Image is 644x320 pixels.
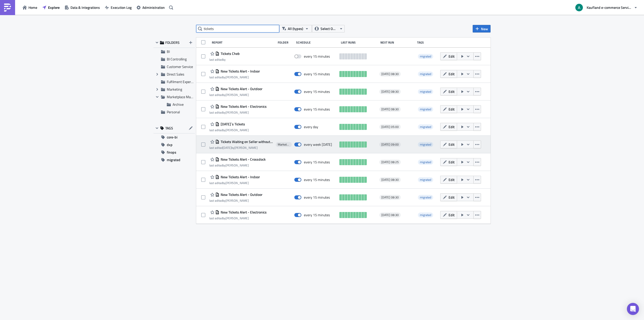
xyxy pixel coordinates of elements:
[153,156,195,164] button: migrated
[278,41,294,44] div: Folder
[167,87,182,92] span: Marketing
[380,41,415,44] div: Next Run
[381,160,399,164] span: [DATE] 08:25
[209,93,262,97] div: last edited by [PERSON_NAME]
[167,109,180,115] span: Personal
[209,75,260,79] div: last edited by [PERSON_NAME]
[62,4,102,11] button: Data & Integrations
[449,89,455,94] span: Edit
[304,125,318,129] div: every day
[449,159,455,165] span: Edit
[167,149,176,156] span: finops
[219,139,273,144] span: Tickets Waiting on Seller without Reply
[288,26,303,31] span: All (types)
[165,126,173,130] span: TAGS
[440,140,457,148] button: Edit
[304,177,330,182] div: every 15 minutes
[304,72,330,76] div: every 15 minutes
[142,5,165,10] span: Administration
[381,107,399,111] span: [DATE] 08:30
[219,51,240,56] span: Tickets Cheb
[296,41,338,44] div: Schedule
[381,213,399,217] span: [DATE] 08:30
[440,176,457,184] button: Edit
[440,88,457,95] button: Edit
[341,41,378,44] div: Last Runs
[40,4,62,11] a: Explore
[167,56,187,62] span: BI Controlling
[173,102,184,107] span: Archive
[167,156,180,164] span: migrated
[20,4,40,11] button: Home
[418,107,433,112] span: migrated
[70,5,100,10] span: Data & Integrations
[167,49,170,54] span: BI
[304,54,330,59] div: every 15 minutes
[627,303,639,315] div: Open Intercom Messenger
[420,195,431,200] span: migrated
[209,199,262,202] div: last edited by [PERSON_NAME]
[209,111,267,114] div: last edited by [PERSON_NAME]
[48,5,60,10] span: Explore
[153,149,195,156] button: finops
[420,160,431,164] span: migrated
[449,195,455,200] span: Edit
[304,195,330,200] div: every 15 minutes
[223,145,231,150] time: 2025-06-24T07:31:18Z
[219,157,266,162] span: New Tickets Alert - Crossdock
[209,163,266,167] div: last edited by [PERSON_NAME]
[219,175,260,179] span: New Tickets Alert - Indoor
[304,160,330,164] div: every 15 minutes
[449,54,455,59] span: Edit
[219,210,267,215] span: New Tickets Alert - Electronics
[219,104,267,109] span: New Tickets Alert - Electronics
[575,3,583,12] img: Avatar
[102,4,134,11] button: Execution Log
[219,192,262,197] span: New Tickets Alert - Outdoor
[418,177,433,182] span: migrated
[219,87,262,91] span: New Tickets Alert - Outdoor
[420,89,431,94] span: migrated
[440,211,457,219] button: Edit
[440,193,457,201] button: Edit
[381,178,399,182] span: [DATE] 08:30
[481,26,488,31] span: New
[418,212,433,218] span: migrated
[167,141,173,149] span: dxp
[153,141,195,149] button: dxp
[167,64,193,69] span: Customer Service
[134,4,167,11] button: Administration
[167,79,199,84] span: Fulfilment Experience
[440,123,457,131] button: Edit
[449,124,455,129] span: Edit
[420,54,431,59] span: migrated
[418,195,433,200] span: migrated
[449,177,455,182] span: Edit
[219,69,260,74] span: New Tickets Alert - Indoor
[587,5,632,10] span: Kaufland e-commerce Services GmbH & Co. KG
[417,41,438,44] div: Tags
[167,94,206,99] span: Marketplace Management
[153,133,195,141] button: core-bi
[420,72,431,76] span: migrated
[209,181,260,185] div: last edited by [PERSON_NAME]
[440,158,457,166] button: Edit
[28,5,37,10] span: Home
[167,133,177,141] span: core-bi
[381,90,399,94] span: [DATE] 08:30
[420,142,431,147] span: migrated
[381,72,399,76] span: [DATE] 08:30
[111,5,132,10] span: Execution Log
[278,143,290,147] span: Marketplace Management
[196,25,279,32] input: Search Reports
[440,105,457,113] button: Edit
[473,25,491,32] button: New
[449,106,455,112] span: Edit
[209,58,240,61] div: last edited by
[320,26,337,31] span: Select Owner
[304,142,332,147] div: every week on Wednesday
[167,72,184,77] span: Direct Sales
